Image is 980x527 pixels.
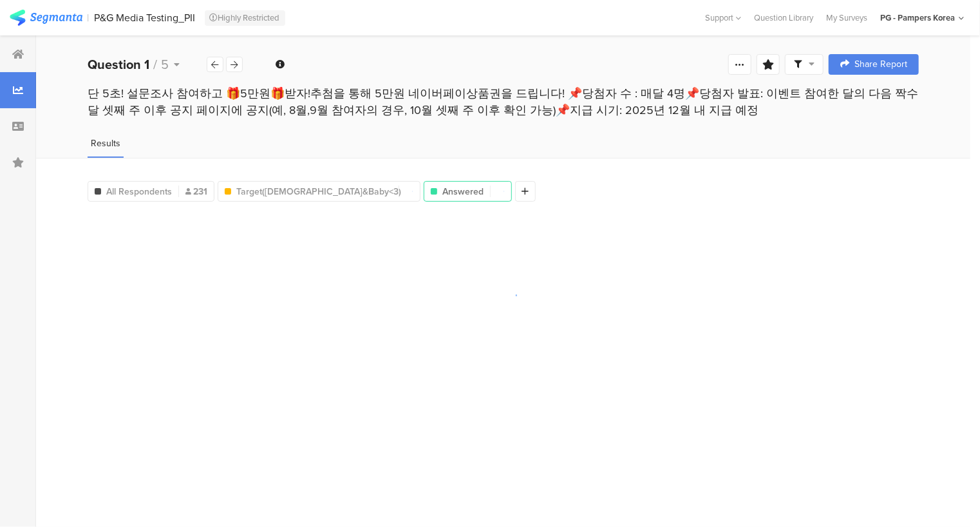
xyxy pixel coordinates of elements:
[95,12,196,24] div: P&G Media Testing_PII
[442,185,484,198] span: Answered
[106,185,172,198] span: All Respondents
[748,12,820,24] a: Question Library
[161,55,169,74] span: 5
[153,55,157,74] span: /
[88,55,149,74] b: Question 1
[880,12,955,24] div: PG - Pampers Korea
[185,185,207,198] span: 231
[91,137,120,150] span: Results
[88,85,919,119] div: 단 5초! 설문조사 참여하고 🎁5만원🎁받자!추첨을 통해 5만원 네이버페이상품권을 드립니다! 📌당첨자 수 : 매달 4명📌당첨자 발표: 이벤트 참여한 달의 다음 짝수달 셋째 주 ...
[236,185,392,198] span: Target([DEMOGRAPHIC_DATA]&Baby<3)
[205,10,285,26] div: Highly Restricted
[705,8,741,28] div: Support
[10,10,82,26] img: segmanta logo
[88,10,90,25] div: |
[820,12,874,24] a: My Surveys
[854,60,907,69] span: Share Report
